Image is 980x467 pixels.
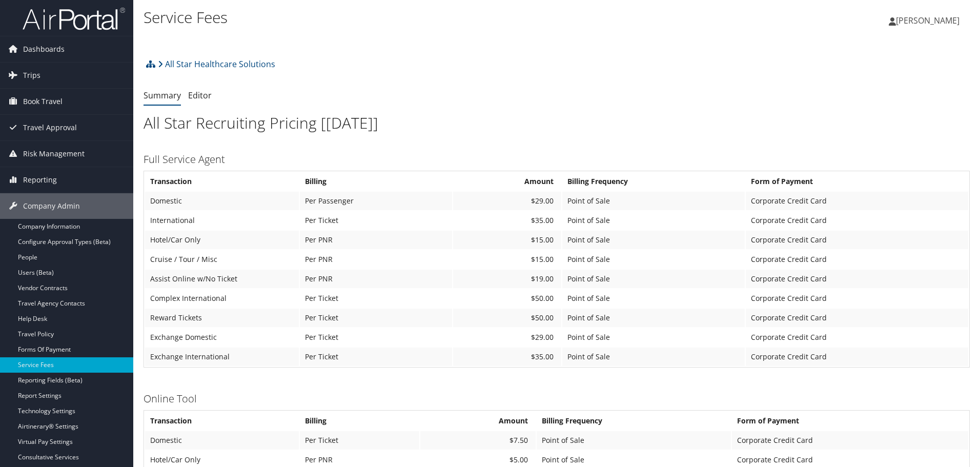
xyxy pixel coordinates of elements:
[746,270,968,288] td: Corporate Credit Card
[453,172,562,191] th: Amount
[732,431,968,450] td: Corporate Credit Card
[145,328,299,347] td: Exchange Domestic
[144,392,970,406] h3: Online Tool
[562,348,745,366] td: Point of Sale
[896,15,959,26] span: [PERSON_NAME]
[453,231,562,249] td: $15.00
[746,328,968,347] td: Corporate Credit Card
[300,309,452,327] td: Per Ticket
[746,250,968,269] td: Corporate Credit Card
[537,412,731,430] th: Billing Frequency
[300,211,452,230] td: Per Ticket
[300,192,452,210] td: Per Passenger
[537,431,731,450] td: Point of Sale
[746,348,968,366] td: Corporate Credit Card
[145,309,299,327] td: Reward Tickets
[23,7,125,31] img: airportal-logo.png
[23,36,65,62] span: Dashboards
[732,412,968,430] th: Form of Payment
[300,328,452,347] td: Per Ticket
[145,270,299,288] td: Assist Online w/No Ticket
[188,90,212,101] a: Editor
[746,172,968,191] th: Form of Payment
[300,348,452,366] td: Per Ticket
[453,270,562,288] td: $19.00
[300,412,419,430] th: Billing
[562,270,745,288] td: Point of Sale
[889,5,970,36] a: [PERSON_NAME]
[746,211,968,230] td: Corporate Credit Card
[746,309,968,327] td: Corporate Credit Card
[145,231,299,249] td: Hotel/Car Only
[23,193,80,219] span: Company Admin
[144,152,970,167] h3: Full Service Agent
[23,141,85,167] span: Risk Management
[562,172,745,191] th: Billing Frequency
[23,115,77,140] span: Travel Approval
[453,250,562,269] td: $15.00
[420,431,536,450] td: $7.50
[746,289,968,308] td: Corporate Credit Card
[158,54,275,74] a: All Star Healthcare Solutions
[746,231,968,249] td: Corporate Credit Card
[562,250,745,269] td: Point of Sale
[562,211,745,230] td: Point of Sale
[145,211,299,230] td: International
[300,270,452,288] td: Per PNR
[562,289,745,308] td: Point of Sale
[145,348,299,366] td: Exchange International
[144,7,695,28] h1: Service Fees
[144,90,181,101] a: Summary
[453,211,562,230] td: $35.00
[300,289,452,308] td: Per Ticket
[562,231,745,249] td: Point of Sale
[23,167,57,193] span: Reporting
[300,231,452,249] td: Per PNR
[23,63,40,88] span: Trips
[562,309,745,327] td: Point of Sale
[562,192,745,210] td: Point of Sale
[145,192,299,210] td: Domestic
[453,328,562,347] td: $29.00
[453,192,562,210] td: $29.00
[145,172,299,191] th: Transaction
[746,192,968,210] td: Corporate Credit Card
[144,112,970,134] h1: All Star Recruiting Pricing [[DATE]]
[23,89,63,114] span: Book Travel
[453,348,562,366] td: $35.00
[300,431,419,450] td: Per Ticket
[145,250,299,269] td: Cruise / Tour / Misc
[145,289,299,308] td: Complex International
[300,172,452,191] th: Billing
[453,289,562,308] td: $50.00
[145,412,299,430] th: Transaction
[145,431,299,450] td: Domestic
[453,309,562,327] td: $50.00
[562,328,745,347] td: Point of Sale
[300,250,452,269] td: Per PNR
[420,412,536,430] th: Amount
